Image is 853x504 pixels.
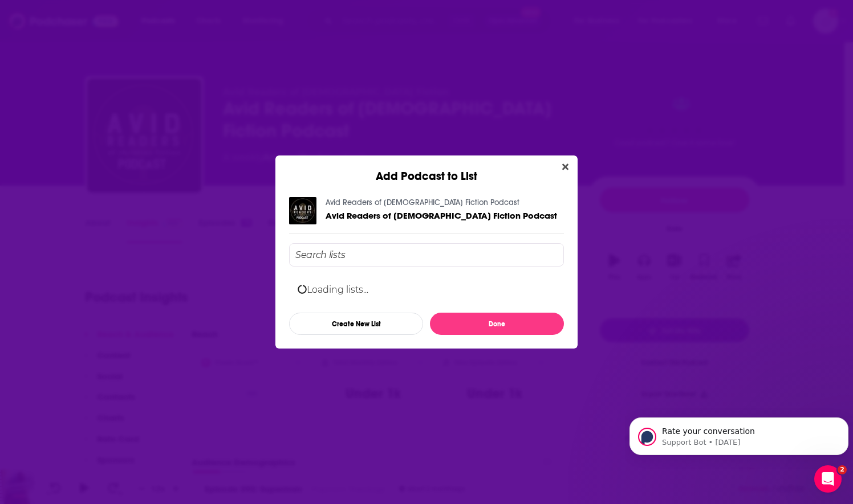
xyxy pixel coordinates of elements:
[430,313,564,335] button: Done
[289,276,564,304] div: Loading lists...
[275,155,578,183] div: Add Podcast to List
[289,243,564,335] div: Add Podcast To List
[838,465,847,474] span: 2
[326,211,557,220] a: Avid Readers of Christian Fiction Podcast
[289,243,564,267] input: Search lists
[814,465,842,493] iframe: Intercom live chat
[326,198,519,207] a: Avid Readers of Christian Fiction Podcast
[625,394,853,473] iframe: Intercom notifications message
[289,313,423,335] button: Create New List
[326,210,557,221] span: Avid Readers of [DEMOGRAPHIC_DATA] Fiction Podcast
[289,197,316,224] img: Avid Readers of Christian Fiction Podcast
[558,160,573,174] button: Close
